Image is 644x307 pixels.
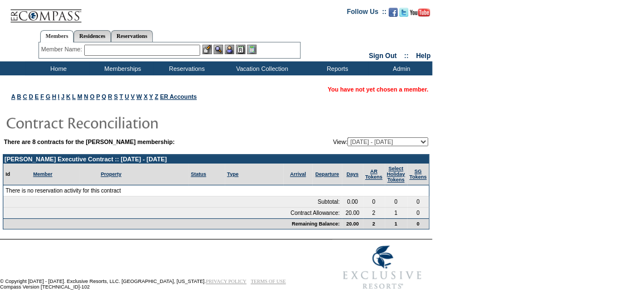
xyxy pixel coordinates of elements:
a: Type [227,171,238,177]
td: Reservations [153,61,217,75]
td: 0.00 [342,196,363,208]
a: R [108,93,113,100]
a: ARTokens [365,169,382,180]
td: 2 [363,218,385,229]
a: Sign Out [369,52,396,60]
span: :: [404,52,409,60]
a: ER Accounts [160,93,197,100]
a: X [144,93,148,100]
a: V [130,93,134,100]
td: 1 [385,208,408,218]
td: 0 [385,196,408,208]
a: Members [40,30,74,42]
a: M [78,93,83,100]
td: 0 [407,218,429,229]
a: Select HolidayTokens [387,166,405,183]
a: H [52,93,56,100]
a: W [137,93,142,100]
td: 0 [363,196,385,208]
b: There are 8 contracts for the [PERSON_NAME] membership: [4,138,175,145]
img: Exclusive Resorts [332,239,432,295]
a: L [72,93,75,100]
a: P [96,93,100,100]
a: Arrival [290,171,306,177]
a: G [46,93,50,100]
a: U [125,93,129,100]
a: Member [33,171,52,177]
img: b_edit.gif [202,45,212,54]
a: Follow us on Twitter [399,11,408,18]
img: Become our fan on Facebook [389,8,398,17]
td: Subtotal: [3,196,342,208]
a: Z [154,93,158,100]
td: Remaining Balance: [3,218,342,229]
td: Id [3,164,31,185]
td: 1 [385,218,408,229]
a: S [114,93,118,100]
td: Vacation Collection [217,61,304,75]
img: Follow us on Twitter [399,8,408,17]
td: 0 [407,208,429,218]
a: E [35,93,38,100]
a: Y [149,93,153,100]
a: C [23,93,27,100]
td: 0 [407,196,429,208]
a: Help [416,52,430,60]
a: Q [101,93,106,100]
a: F [40,93,44,100]
img: Subscribe to our YouTube Channel [410,8,430,17]
td: 20.00 [342,208,363,218]
td: Memberships [89,61,153,75]
a: Departure [315,171,339,177]
td: 2 [363,208,385,218]
td: There is no reservation activity for this contract [3,185,429,196]
td: [PERSON_NAME] Executive Contract :: [DATE] - [DATE] [3,155,429,164]
td: Contract Allowance: [3,208,342,218]
span: You have not yet chosen a member. [328,86,428,93]
img: View [214,45,223,54]
a: Become our fan on Facebook [389,11,398,18]
td: Admin [368,61,432,75]
a: Property [101,171,122,177]
a: Reservations [111,30,153,42]
td: Reports [304,61,368,75]
a: B [17,93,21,100]
a: J [61,93,65,100]
td: Home [25,61,89,75]
a: N [84,93,88,100]
a: SGTokens [409,169,427,180]
a: TERMS OF USE [251,279,286,284]
td: 20.00 [342,218,363,229]
div: Member Name: [41,45,84,54]
td: Follow Us :: [347,7,386,20]
img: b_calculator.gif [247,45,256,54]
a: O [90,93,94,100]
a: PRIVACY POLICY [206,279,246,284]
a: Subscribe to our YouTube Channel [410,11,430,18]
a: D [29,93,33,100]
a: A [11,93,15,100]
a: I [58,93,60,100]
a: Residences [74,30,111,42]
img: Impersonate [225,45,234,54]
a: Status [191,171,206,177]
img: pgTtlContractReconciliation.gif [6,111,229,133]
a: K [66,93,71,100]
td: View: [277,137,428,146]
img: Reservations [236,45,245,54]
a: Days [346,171,359,177]
a: T [119,93,123,100]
